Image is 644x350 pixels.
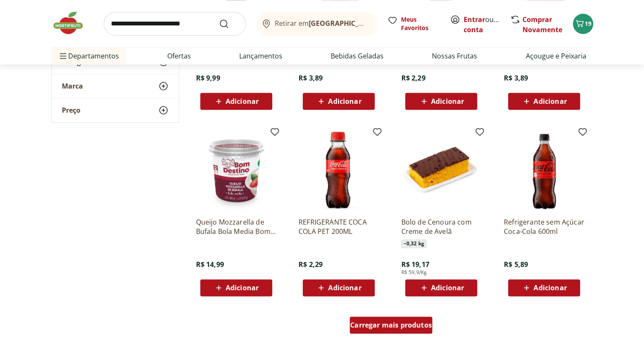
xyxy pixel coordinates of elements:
[401,269,427,276] span: R$ 59,9/Kg
[200,93,272,110] button: Adicionar
[387,15,440,32] a: Meus Favoritos
[533,284,567,291] span: Adicionar
[239,51,282,61] a: Lançamentos
[401,260,429,269] span: R$ 19,17
[504,130,584,211] img: Refrigerante sem Açúcar Coca-Cola 600ml
[508,93,580,110] button: Adicionar
[328,284,361,291] span: Adicionar
[196,260,224,269] span: R$ 14,99
[51,10,94,36] img: Hortifruti
[275,19,368,27] span: Retirar em
[331,51,384,61] a: Bebidas Geladas
[299,260,323,269] span: R$ 2,29
[303,93,375,110] button: Adicionar
[62,82,83,90] span: Marca
[401,73,425,83] span: R$ 2,29
[299,130,379,211] img: REFRIGERANTE COCA COLA PET 200ML
[196,217,276,236] a: Queijo Mozzarella de Bufala Bola Media Bom Destino 160g
[62,106,80,114] span: Preço
[309,19,451,28] b: [GEOGRAPHIC_DATA]/[GEOGRAPHIC_DATA]
[256,12,377,36] button: Retirar em[GEOGRAPHIC_DATA]/[GEOGRAPHIC_DATA]
[401,15,440,32] span: Meus Favoritos
[58,46,68,66] button: Menu
[431,284,464,291] span: Adicionar
[522,15,562,34] a: Comprar Novamente
[405,279,477,296] button: Adicionar
[167,51,191,61] a: Ofertas
[200,279,272,296] button: Adicionar
[196,130,276,211] img: Queijo Mozzarella de Bufala Bola Media Bom Destino 160g
[401,130,481,211] img: Bolo de Cenoura com Creme de Avelã
[464,15,485,24] a: Entrar
[226,284,259,291] span: Adicionar
[585,19,591,28] span: 19
[350,322,432,328] span: Carregar mais produtos
[508,279,580,296] button: Adicionar
[504,73,528,83] span: R$ 3,89
[303,279,375,296] button: Adicionar
[299,217,379,236] a: REFRIGERANTE COCA COLA PET 200ML
[405,93,477,110] button: Adicionar
[219,19,239,29] button: Submit Search
[533,98,567,105] span: Adicionar
[431,98,464,105] span: Adicionar
[328,98,361,105] span: Adicionar
[52,74,179,98] button: Marca
[573,14,593,34] button: Carrinho
[196,73,220,83] span: R$ 9,99
[464,15,510,34] a: Criar conta
[299,73,323,83] span: R$ 3,89
[432,51,477,61] a: Nossas Frutas
[58,46,119,66] span: Departamentos
[350,317,432,337] a: Carregar mais produtos
[104,12,246,36] input: search
[464,14,501,35] span: ou
[52,98,179,122] button: Preço
[226,98,259,105] span: Adicionar
[504,260,528,269] span: R$ 5,89
[401,239,426,248] span: ~ 0,32 kg
[401,217,481,236] a: Bolo de Cenoura com Creme de Avelã
[504,217,584,236] a: Refrigerante sem Açúcar Coca-Cola 600ml
[525,51,586,61] a: Açougue e Peixaria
